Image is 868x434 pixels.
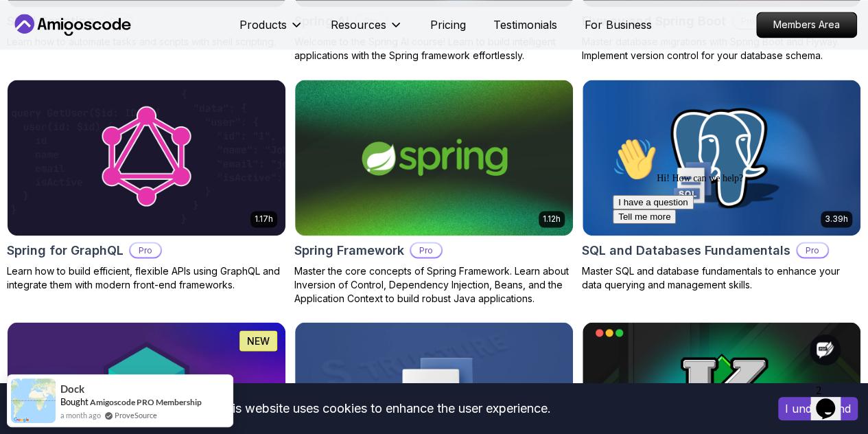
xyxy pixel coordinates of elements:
span: a month ago [60,409,101,421]
button: Accept cookies [778,397,858,420]
p: Products [239,16,287,33]
button: Products [239,16,303,44]
a: ProveSource [115,409,157,421]
img: SQL and Databases Fundamentals card [583,80,860,236]
iframe: chat widget [607,132,854,372]
span: Hi! How can we help? [5,41,136,52]
p: Resources [331,16,386,33]
div: This website uses cookies to enhance the user experience. [10,393,758,424]
p: 1.17h [255,214,273,225]
a: Testimonials [493,16,557,33]
span: Dock [60,383,84,395]
button: I have a question [5,63,86,78]
p: Learn how to build efficient, flexible APIs using GraphQL and integrate them with modern front-en... [7,264,286,291]
button: Resources [331,16,403,44]
img: Spring Framework card [295,80,573,236]
a: Spring Framework card1.12hSpring FrameworkProMaster the core concepts of Spring Framework. Learn ... [294,79,574,305]
a: Members Area [756,12,857,38]
p: Master the core concepts of Spring Framework. Learn about Inversion of Control, Dependency Inject... [294,264,574,305]
a: For Business [585,16,652,33]
a: Pricing [430,16,466,33]
img: Spring for GraphQL card [8,80,285,236]
img: :wave: [5,5,49,49]
p: Members Area [757,12,856,37]
p: Pro [130,243,161,257]
a: Spring for GraphQL card1.17hSpring for GraphQLProLearn how to build efficient, flexible APIs usin... [7,79,286,291]
h2: SQL and Databases Fundamentals [582,240,790,260]
a: Amigoscode PRO Membership [90,397,202,407]
iframe: chat widget [810,379,854,420]
span: Bought [60,396,89,407]
button: Tell me more [5,78,69,92]
img: provesource social proof notification image [11,378,56,423]
p: Master SQL and database fundamentals to enhance your data querying and management skills. [582,264,861,291]
div: 👋Hi! How can we help?I have a questionTell me more [5,5,253,92]
p: Pro [411,243,441,257]
h2: Spring for GraphQL [7,240,124,260]
a: SQL and Databases Fundamentals card3.39hSQL and Databases FundamentalsProMaster SQL and database ... [582,79,861,291]
h2: Spring Framework [294,240,404,260]
p: 1.12h [543,214,561,225]
p: NEW [247,334,270,347]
